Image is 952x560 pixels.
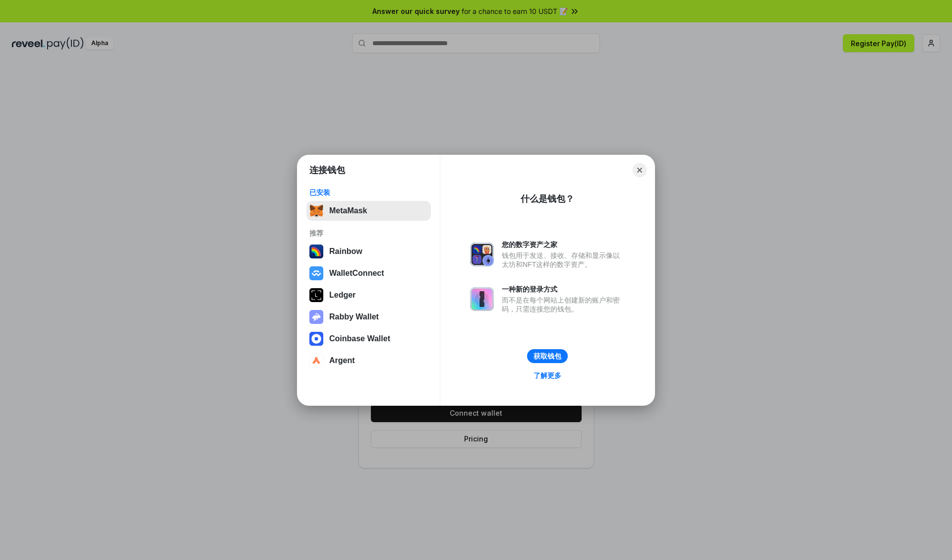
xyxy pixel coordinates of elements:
[329,312,379,321] div: Rabby Wallet
[521,193,574,205] div: 什么是钱包？
[306,201,431,221] button: MetaMask
[306,285,431,305] button: Ledger
[534,352,561,361] div: 获取钱包
[309,332,323,346] img: svg+xml,%3Csvg%20width%3D%2228%22%20height%3D%2228%22%20viewBox%3D%220%200%2028%2028%22%20fill%3D...
[329,247,362,256] div: Rainbow
[309,229,428,238] div: 推荐
[502,296,625,313] div: 而不是在每个网站上创建新的账户和密码，只需连接您的钱包。
[329,269,384,278] div: WalletConnect
[470,243,494,266] img: svg+xml,%3Csvg%20xmlns%3D%22http%3A%2F%2Fwww.w3.org%2F2000%2Fsvg%22%20fill%3D%22none%22%20viewBox...
[306,307,431,327] button: Rabby Wallet
[309,164,345,176] h1: 连接钱包
[534,371,561,380] div: 了解更多
[306,242,431,261] button: Rainbow
[502,285,625,294] div: 一种新的登录方式
[309,266,323,280] img: svg+xml,%3Csvg%20width%3D%2228%22%20height%3D%2228%22%20viewBox%3D%220%200%2028%2028%22%20fill%3D...
[309,354,323,368] img: svg+xml,%3Csvg%20width%3D%2228%22%20height%3D%2228%22%20viewBox%3D%220%200%2028%2028%22%20fill%3D...
[528,369,567,382] a: 了解更多
[502,251,625,269] div: 钱包用于发送、接收、存储和显示像以太坊和NFT这样的数字资产。
[309,288,323,302] img: svg+xml,%3Csvg%20xmlns%3D%22http%3A%2F%2Fwww.w3.org%2F2000%2Fsvg%22%20width%3D%2228%22%20height%3...
[633,163,647,177] button: Close
[470,287,494,311] img: svg+xml,%3Csvg%20xmlns%3D%22http%3A%2F%2Fwww.w3.org%2F2000%2Fsvg%22%20fill%3D%22none%22%20viewBox...
[309,245,323,258] img: svg+xml,%3Csvg%20width%3D%22120%22%20height%3D%22120%22%20viewBox%3D%220%200%20120%20120%22%20fil...
[329,334,390,343] div: Coinbase Wallet
[309,188,428,197] div: 已安装
[309,310,323,324] img: svg+xml,%3Csvg%20xmlns%3D%22http%3A%2F%2Fwww.w3.org%2F2000%2Fsvg%22%20fill%3D%22none%22%20viewBox...
[329,206,367,215] div: MetaMask
[527,349,568,363] button: 获取钱包
[306,329,431,349] button: Coinbase Wallet
[329,291,356,300] div: Ledger
[306,351,431,371] button: Argent
[309,204,323,218] img: svg+xml,%3Csvg%20fill%3D%22none%22%20height%3D%2233%22%20viewBox%3D%220%200%2035%2033%22%20width%...
[329,356,355,365] div: Argent
[502,240,625,249] div: 您的数字资产之家
[306,263,431,283] button: WalletConnect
